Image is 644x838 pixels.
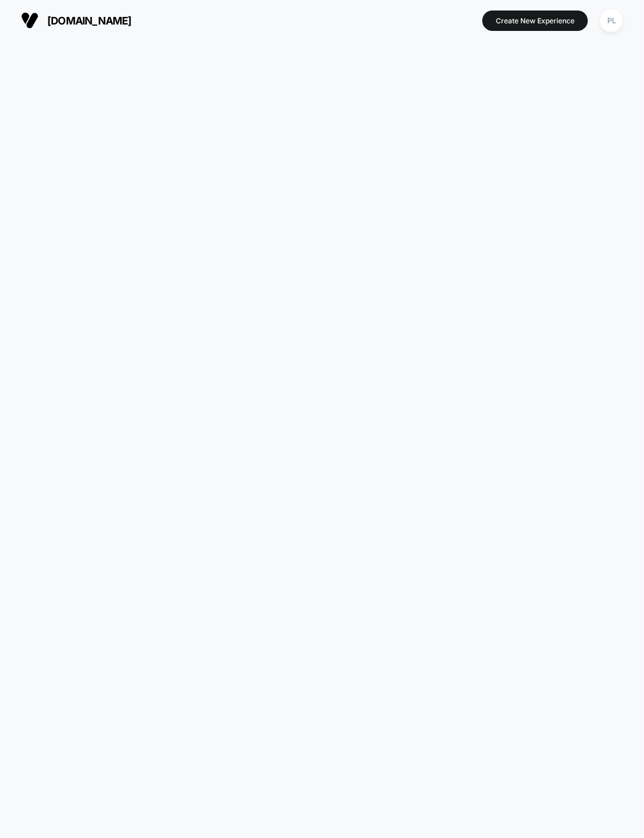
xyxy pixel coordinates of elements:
button: [DOMAIN_NAME] [17,11,135,30]
div: PL [600,9,623,32]
img: Visually logo [21,12,38,29]
button: Create New Experience [482,11,588,31]
span: [DOMAIN_NAME] [47,15,132,27]
button: PL [597,9,626,33]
